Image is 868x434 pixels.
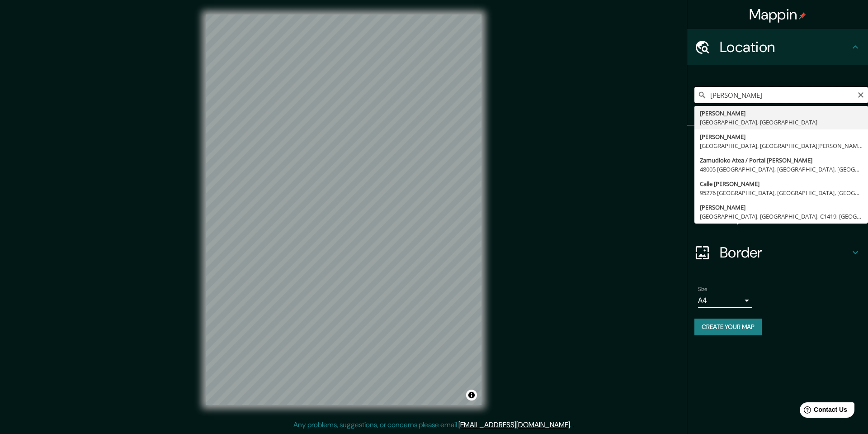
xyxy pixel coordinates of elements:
div: Location [687,29,868,65]
button: Clear [857,90,864,99]
div: A4 [698,293,752,308]
div: Layout [687,198,868,234]
div: [GEOGRAPHIC_DATA], [GEOGRAPHIC_DATA][PERSON_NAME], [GEOGRAPHIC_DATA] [700,141,863,150]
div: Border [687,234,868,271]
h4: Border [720,243,850,262]
div: Pins [687,126,868,162]
div: [PERSON_NAME] [700,203,863,212]
div: [PERSON_NAME] [700,109,863,118]
div: Style [687,162,868,198]
div: 48005 [GEOGRAPHIC_DATA], [GEOGRAPHIC_DATA], [GEOGRAPHIC_DATA] [700,165,863,174]
div: . [573,420,575,430]
div: [GEOGRAPHIC_DATA], [GEOGRAPHIC_DATA] [700,118,863,127]
div: . [571,420,573,430]
h4: Location [720,38,850,56]
div: Zamudioko Atea / Portal [PERSON_NAME] [700,156,863,165]
label: Size [698,286,708,293]
p: Any problems, suggestions, or concerns please email . [293,420,571,430]
h4: Layout [720,207,850,225]
iframe: Help widget launcher [788,399,858,424]
div: 95276 [GEOGRAPHIC_DATA], [GEOGRAPHIC_DATA], [GEOGRAPHIC_DATA] [700,188,863,197]
img: pin-icon.png [799,12,806,19]
input: Pick your city or area [694,87,868,103]
div: Calle [PERSON_NAME] [700,179,863,188]
h4: Mappin [749,5,807,24]
canvas: Map [206,14,481,405]
div: [GEOGRAPHIC_DATA], [GEOGRAPHIC_DATA], C1419, [GEOGRAPHIC_DATA] [700,212,863,221]
a: [EMAIL_ADDRESS][DOMAIN_NAME] [458,420,570,429]
div: [PERSON_NAME] [700,132,863,141]
button: Create your map [694,319,762,335]
button: Toggle attribution [466,390,477,401]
